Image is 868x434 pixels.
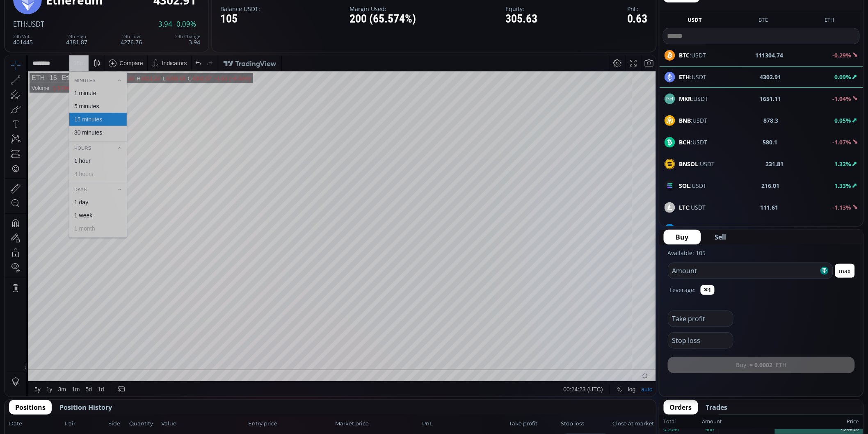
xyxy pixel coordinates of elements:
[833,51,852,59] b: -0.29%
[108,420,127,428] span: Side
[66,34,87,45] div: 4381.87
[15,402,46,412] span: Positions
[40,19,52,26] div: 15
[833,203,852,211] b: -1.13%
[175,34,200,39] div: 24h Change
[706,402,728,412] span: Trades
[679,116,691,124] b: BNB
[664,230,701,244] button: Buy
[679,225,695,233] b: DASH
[65,420,106,428] span: Pair
[685,16,706,26] button: USDT
[19,307,23,318] div: Hide Drawings Toolbar
[27,30,44,36] div: Volume
[132,20,136,26] div: H
[187,20,206,26] div: 4302.37
[161,20,180,26] div: 4299.18
[623,331,631,337] div: log
[41,331,48,337] div: 1y
[833,95,852,103] b: -1.04%
[679,181,707,190] span: :USDT
[9,400,52,415] button: Positions
[13,19,25,29] span: ETH
[13,34,33,39] div: 24h Vol.
[349,13,416,25] div: 200 (65.574%)
[763,138,778,146] b: 580.1
[835,264,855,278] button: max
[422,420,507,428] span: PnL
[835,116,852,124] b: 0.05%
[66,34,87,39] div: 24h High
[679,203,690,211] b: LTC
[664,416,702,427] div: Total
[349,6,416,12] label: Margin Used:
[69,61,97,67] div: 15 minutes
[25,19,44,29] span: :USDT
[559,331,598,337] span: 00:24:23 (UTC)
[136,20,155,26] div: 4311.22
[121,34,142,39] div: 24h Low
[670,402,692,412] span: Orders
[158,20,161,26] div: L
[9,420,62,428] span: Date
[157,5,182,11] div: Indicators
[556,326,601,342] button: 00:24:23 (UTC)
[129,420,159,428] span: Quantity
[627,6,648,12] label: PnL:
[509,420,558,428] span: Take profit
[93,331,99,337] div: 1d
[722,416,859,427] div: Price
[183,20,187,26] div: C
[679,225,712,233] span: :USDT
[53,400,118,415] button: Position History
[761,203,779,212] b: 111.61
[679,94,708,103] span: :USDT
[679,138,691,146] b: BCH
[835,160,852,168] b: 1.32%
[679,203,706,212] span: :USDT
[715,232,726,242] span: Sell
[701,285,715,295] button: ✕1
[220,6,260,12] label: Balance USDT:
[679,51,690,59] b: BTC
[69,48,94,54] div: 5 minutes
[700,400,734,415] button: Trades
[822,16,838,26] button: ETH
[679,95,692,103] b: MKR
[59,402,112,412] span: Position History
[833,225,852,233] b: -2.10%
[114,5,138,11] div: Compare
[612,420,652,428] span: Close at market
[835,182,852,190] b: 1.33%
[679,51,706,59] span: :USDT
[668,249,706,257] label: Available: 105
[69,74,97,80] div: 30 minutes
[67,331,75,337] div: 1m
[13,34,33,45] div: 401445
[69,157,87,163] div: 1 week
[703,230,739,244] button: Sell
[679,160,699,168] b: BNSOL
[765,225,780,233] b: 24.76
[561,420,610,428] span: Stop loss
[52,19,85,26] div: Ethereum
[110,326,123,342] div: Go to
[7,110,14,117] div: 
[506,13,538,25] div: 305.63
[764,116,779,125] b: 878.3
[176,21,196,28] span: 0.09%
[69,34,91,41] div: 1 minute
[69,5,80,11] div: 15 m
[69,144,83,150] div: 1 day
[676,232,689,242] span: Buy
[220,13,260,25] div: 105
[69,115,89,122] div: 4 hours
[175,34,200,45] div: 3.94
[760,94,781,103] b: 1651.11
[679,182,690,190] b: SOL
[248,420,333,428] span: Entry price
[121,34,142,45] div: 4276.76
[335,420,420,428] span: Market price
[627,13,648,25] div: 0.63
[48,30,64,36] div: 1.573K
